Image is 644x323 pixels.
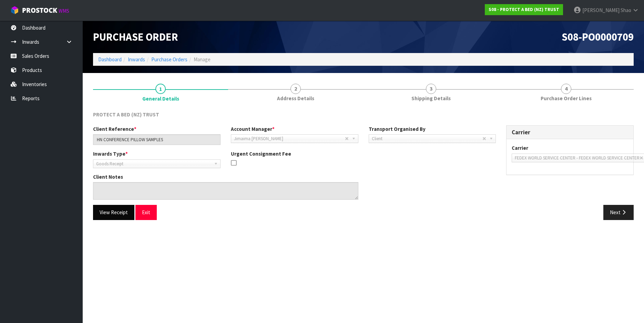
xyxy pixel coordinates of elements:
img: cube-alt.png [10,6,19,14]
label: Transport Organised By [369,125,426,133]
span: S08-PO0000709 [562,30,634,43]
a: Dashboard [98,56,122,63]
span: 2 [290,84,301,94]
label: Inwards Type [93,150,128,157]
span: Purchase Order Lines [541,95,592,102]
label: Account Manager [231,125,275,133]
span: 3 [426,84,436,94]
span: General Details [93,106,634,225]
label: Carrier [512,144,528,152]
label: Urgent Consignment Fee [231,150,291,157]
span: 1 [155,84,166,94]
span: Purchase Order [93,30,178,43]
strong: S08 - PROTECT A BED (NZ) TRUST [489,7,559,12]
span: General Details [142,95,179,102]
label: Client Reference [93,125,136,133]
span: Address Details [277,95,314,102]
small: WMS [59,8,69,14]
h3: Carrier [512,129,628,136]
span: Goods Receipt [96,160,211,168]
span: Client [372,135,483,143]
span: Shipping Details [411,95,451,102]
input: Client Reference [93,134,221,145]
span: 4 [561,84,571,94]
span: [PERSON_NAME] [582,7,620,13]
span: PROTECT A BED (NZ) TRUST [93,111,159,118]
span: Jimaima [PERSON_NAME] [234,135,345,143]
a: Inwards [128,56,145,63]
button: Exit [135,205,157,220]
span: Shao [621,7,631,13]
a: Purchase Orders [151,56,187,63]
button: Next [603,205,634,220]
span: Manage [194,56,211,63]
span: ProStock [22,6,57,15]
label: Client Notes [93,173,123,180]
button: View Receipt [93,205,134,220]
span: FEDEX WORLD SERVICE CENTER - FEDEX WORLD SERVICE CENTER [515,154,640,162]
